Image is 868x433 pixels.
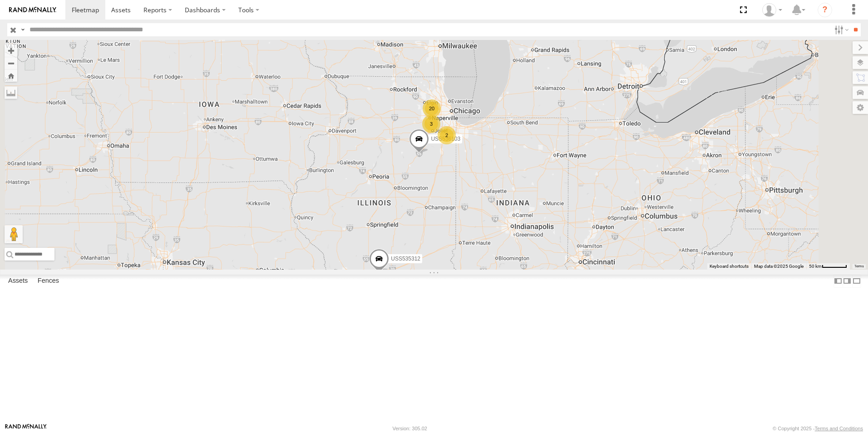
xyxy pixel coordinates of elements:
[773,426,863,431] div: © Copyright 2025 -
[5,57,17,69] button: Zoom out
[438,126,456,144] div: 2
[33,275,64,287] label: Fences
[806,263,850,270] button: Map Scale: 50 km per 52 pixels
[5,225,23,243] button: Drag Pegman onto the map to open Street View
[5,424,47,433] a: Visit our Website
[5,69,17,82] button: Zoom Home
[431,136,460,142] span: USS536103
[9,7,56,13] img: rand-logo.svg
[833,275,843,288] label: Dock Summary Table to the Left
[19,23,26,36] label: Search Query
[393,426,427,431] div: Version: 305.02
[423,99,441,118] div: 20
[818,3,832,17] i: ?
[853,101,868,114] label: Map Settings
[422,115,440,133] div: 3
[843,275,852,288] label: Dock Summary Table to the Right
[4,275,32,287] label: Assets
[809,264,822,269] span: 50 km
[852,275,861,288] label: Hide Summary Table
[854,265,864,268] a: Terms
[391,256,420,262] span: USS535312
[5,44,17,57] button: Zoom in
[831,23,850,36] label: Search Filter Options
[815,426,863,431] a: Terms and Conditions
[5,86,17,99] label: Measure
[759,3,785,17] div: John Nix
[710,263,749,270] button: Keyboard shortcuts
[754,264,804,269] span: Map data ©2025 Google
